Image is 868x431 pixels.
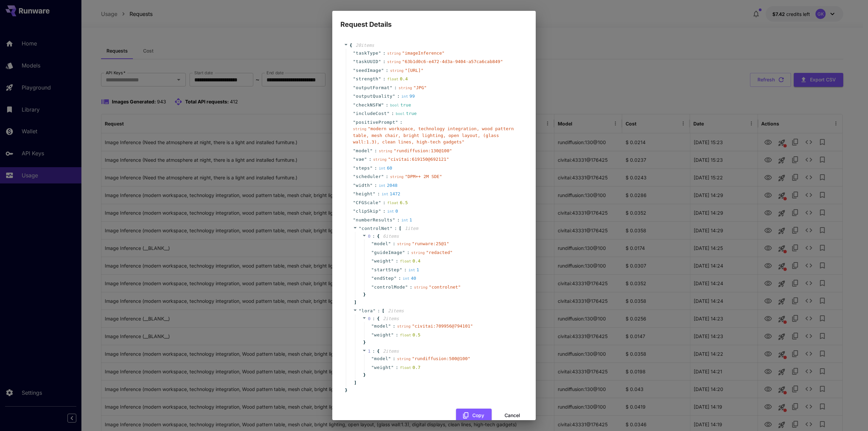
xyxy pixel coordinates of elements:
span: " controlnet " [429,285,461,290]
div: 0.5 [400,332,420,338]
span: model [374,355,388,362]
div: 1 [408,267,419,273]
span: : [410,284,412,291]
span: " [393,94,395,99]
span: " [353,148,356,153]
span: : [396,364,398,371]
span: startStep [374,267,399,273]
span: weight [374,258,391,265]
span: " [405,285,408,290]
span: : [393,355,395,362]
span: guideImage [374,249,402,256]
span: : [391,110,394,117]
span: " [371,241,374,246]
span: : [407,249,410,256]
span: " [373,308,376,313]
span: string [411,251,425,255]
span: string [390,175,403,179]
span: string [397,242,411,246]
div: 0.7 [400,364,420,371]
button: Copy [456,409,492,423]
span: string [398,86,412,90]
span: : [383,208,386,215]
span: " JPG " [413,85,427,90]
span: float [387,77,398,81]
span: : [397,93,400,100]
span: : [400,119,402,126]
span: [ [382,308,384,314]
span: float [400,259,411,263]
span: string [373,157,387,162]
span: : [394,225,397,232]
div: 1 [401,217,412,223]
span: " [378,76,381,81]
span: float [400,366,411,370]
span: [ [399,225,401,232]
span: steps [356,165,370,172]
span: 1 item [405,226,418,231]
span: height [356,191,373,197]
span: } [362,372,366,378]
span: " [393,217,395,222]
span: " [370,165,373,171]
span: 0 [368,316,371,321]
span: " [378,51,381,56]
span: CFGScale [356,199,378,206]
span: " [353,102,356,107]
span: " 63b1d0c6-e472-4d3a-9404-a57ca6cab849 " [402,59,503,64]
span: " [388,356,391,361]
span: int [387,209,394,214]
span: " [353,76,356,81]
span: int [381,192,388,196]
span: bool [396,112,405,116]
span: : [372,348,375,355]
span: " [359,308,361,313]
span: " [353,174,356,179]
span: " [353,85,356,90]
span: float [387,201,398,205]
span: : [396,332,398,338]
span: : [383,76,386,82]
span: { [377,348,380,355]
span: " redacted " [426,250,453,255]
span: : [404,267,407,273]
span: int [379,183,386,188]
span: weight [374,332,391,338]
div: 0.4 [387,76,408,82]
span: 2 item s [383,349,399,354]
span: " rundiffusion:500@100 " [412,356,470,361]
span: : [397,217,400,223]
span: " [371,267,374,272]
div: true [390,102,411,109]
span: taskUUID [356,58,378,65]
span: " civitai:709956@794101 " [412,324,473,329]
span: 1 [368,349,371,354]
div: 2048 [379,182,397,189]
span: " [391,258,394,263]
span: int [408,268,415,272]
span: int [403,276,410,281]
span: " runware:25@1 " [412,241,449,246]
span: " [URL] " [405,68,423,73]
span: " [388,241,391,246]
span: " [353,59,356,64]
span: int [401,218,408,222]
span: : [386,102,389,109]
span: int [401,94,408,99]
div: 60 [379,165,392,172]
div: 0.4 [400,258,420,265]
span: " [387,111,390,116]
span: positivePrompt [356,119,395,126]
div: 1472 [381,191,400,197]
span: " [353,120,356,125]
span: " [359,226,361,231]
span: " [378,200,381,205]
span: : [393,323,395,330]
span: string [387,60,401,64]
span: { [350,42,352,49]
span: int [379,166,386,171]
span: : [393,240,395,247]
span: string [397,324,411,329]
span: " DPM++ 2M SDE " [405,174,442,179]
span: " [399,267,402,272]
